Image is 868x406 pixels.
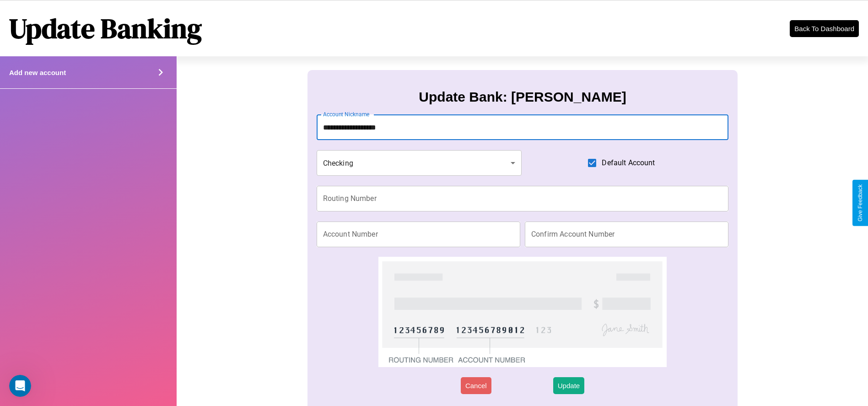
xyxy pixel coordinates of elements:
[857,184,863,222] div: Give Feedback
[317,150,522,176] div: Checking
[9,69,66,76] h4: Add new account
[553,377,584,394] button: Update
[790,20,859,37] button: Back To Dashboard
[323,110,370,118] label: Account Nickname
[9,375,31,397] iframe: Intercom live chat
[602,157,655,168] span: Default Account
[419,89,626,105] h3: Update Bank: [PERSON_NAME]
[378,257,667,367] img: check
[9,10,202,47] h1: Update Banking
[461,377,491,394] button: Cancel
